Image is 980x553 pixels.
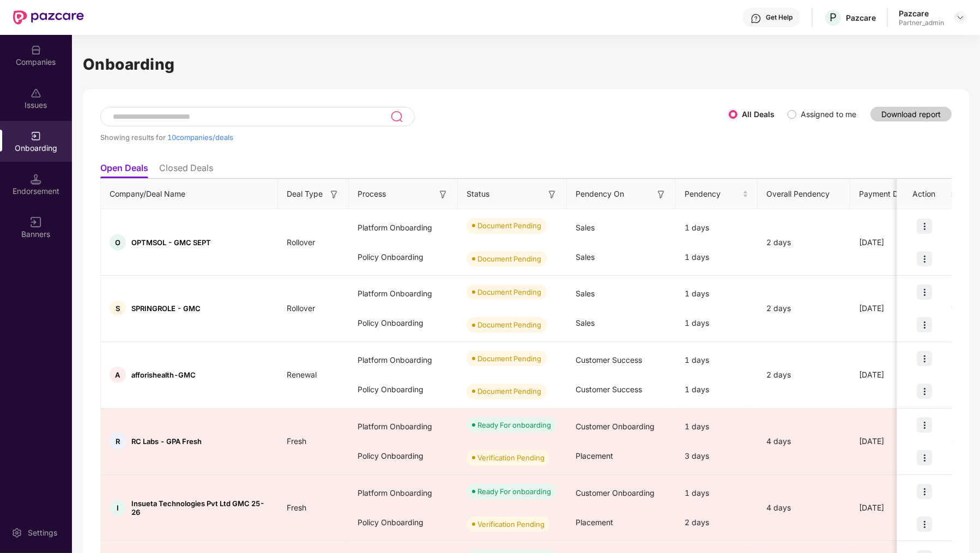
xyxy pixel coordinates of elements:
img: svg+xml;base64,PHN2ZyB3aWR0aD0iMTQuNSIgaGVpZ2h0PSIxNC41IiB2aWV3Qm94PSIwIDAgMTYgMTYiIGZpbGw9Im5vbm... [31,174,41,185]
img: svg+xml;base64,PHN2ZyBpZD0iQ29tcGFuaWVzIiB4bWxucz0iaHR0cDovL3d3dy53My5vcmcvMjAwMC9zdmciIHdpZHRoPS... [31,45,41,56]
span: Sales [576,223,595,232]
div: [DATE] [850,236,932,248]
span: Pendency [685,188,740,200]
div: 1 days [676,213,758,242]
img: New Pazcare Logo [13,10,84,25]
span: SPRINGROLE - GMC [131,304,201,313]
span: Rollover [278,303,324,313]
div: Settings [25,527,61,538]
span: Payment Done [859,188,915,200]
th: Payment Done [850,179,932,209]
label: All Deals [742,110,775,119]
span: Status [467,188,489,200]
div: S [110,300,126,317]
li: Open Deals [100,162,148,178]
img: svg+xml;base64,PHN2ZyB3aWR0aD0iMTYiIGhlaWdodD0iMTYiIHZpZXdCb3g9IjAgMCAxNiAxNiIgZmlsbD0ibm9uZSIgeG... [329,189,340,200]
div: O [110,234,126,251]
img: svg+xml;base64,PHN2ZyB3aWR0aD0iMTYiIGhlaWdodD0iMTYiIHZpZXdCb3g9IjAgMCAxNiAxNiIgZmlsbD0ibm9uZSIgeG... [547,189,558,200]
div: 2 days [758,302,850,314]
img: icon [917,417,932,433]
img: icon [917,450,932,465]
img: svg+xml;base64,PHN2ZyBpZD0iSGVscC0zMngzMiIgeG1sbnM9Imh0dHA6Ly93d3cudzMub3JnLzIwMDAvc3ZnIiB3aWR0aD... [751,13,761,24]
div: 4 days [758,502,850,514]
div: Ready For onboarding [477,486,551,497]
div: 1 days [676,279,758,308]
span: Sales [576,289,595,298]
th: Action [897,179,952,209]
div: 2 days [758,236,850,248]
img: icon [917,317,932,332]
span: Renewal [278,370,325,379]
span: Sales [576,318,595,327]
img: svg+xml;base64,PHN2ZyBpZD0iU2V0dGluZy0yMHgyMCIgeG1sbnM9Imh0dHA6Ly93d3cudzMub3JnLzIwMDAvc3ZnIiB3aW... [11,527,22,538]
span: Customer Onboarding [576,488,655,497]
img: icon [917,484,932,499]
span: Pendency On [576,188,624,200]
div: 1 days [676,242,758,272]
span: OPTMSOL - GMC SEPT [131,238,211,247]
div: Verification Pending [477,519,545,530]
span: Fresh [278,503,315,512]
div: Partner_admin [899,19,944,27]
span: Customer Onboarding [576,422,655,431]
div: 2 days [758,369,850,381]
span: Process [358,188,386,200]
div: Document Pending [477,353,541,364]
span: RC Labs - GPA Fresh [131,437,202,446]
div: A [110,367,126,383]
label: Assigned to me [801,110,856,119]
div: Policy Onboarding [349,441,458,471]
img: svg+xml;base64,PHN2ZyB3aWR0aD0iMTYiIGhlaWdodD0iMTYiIHZpZXdCb3g9IjAgMCAxNiAxNiIgZmlsbD0ibm9uZSIgeG... [438,189,449,200]
div: Ready For onboarding [477,420,551,430]
th: Overall Pendency [758,179,850,209]
div: [DATE] [850,502,932,514]
span: 10 companies/deals [167,133,233,142]
img: svg+xml;base64,PHN2ZyB3aWR0aD0iMjQiIGhlaWdodD0iMjUiIHZpZXdCb3g9IjAgMCAyNCAyNSIgZmlsbD0ibm9uZSIgeG... [390,110,403,123]
div: 1 days [676,308,758,338]
span: Placement [576,451,613,460]
th: Pendency [676,179,758,209]
div: 1 days [676,345,758,375]
div: Get Help [766,13,793,22]
div: Policy Onboarding [349,242,458,272]
img: icon [917,516,932,532]
span: Fresh [278,436,315,446]
span: Deal Type [287,188,323,200]
div: Platform Onboarding [349,478,458,508]
div: Document Pending [477,220,541,231]
img: svg+xml;base64,PHN2ZyBpZD0iRHJvcGRvd24tMzJ4MzIiIHhtbG5zPSJodHRwOi8vd3d3LnczLm9yZy8yMDAwL3N2ZyIgd2... [956,13,965,22]
img: svg+xml;base64,PHN2ZyB3aWR0aD0iMTYiIGhlaWdodD0iMTYiIHZpZXdCb3g9IjAgMCAxNiAxNiIgZmlsbD0ibm9uZSIgeG... [656,189,667,200]
span: Rollover [278,238,324,247]
span: Placement [576,518,613,527]
img: svg+xml;base64,PHN2ZyB3aWR0aD0iMTYiIGhlaWdodD0iMTYiIHZpZXdCb3g9IjAgMCAxNiAxNiIgZmlsbD0ibm9uZSIgeG... [31,217,41,228]
img: svg+xml;base64,PHN2ZyB3aWR0aD0iMjAiIGhlaWdodD0iMjAiIHZpZXdCb3g9IjAgMCAyMCAyMCIgZmlsbD0ibm9uZSIgeG... [31,131,41,142]
div: Document Pending [477,253,541,264]
div: R [110,433,126,449]
div: I [110,500,126,516]
div: Platform Onboarding [349,412,458,441]
div: Platform Onboarding [349,345,458,375]
div: 3 days [676,441,758,471]
div: Verification Pending [477,452,545,463]
div: Document Pending [477,287,541,297]
div: 1 days [676,478,758,508]
div: Pazcare [899,8,944,19]
div: Policy Onboarding [349,308,458,338]
th: Company/Deal Name [101,179,278,209]
div: [DATE] [850,369,932,381]
span: Customer Success [576,385,642,394]
li: Closed Deals [159,162,213,178]
div: 4 days [758,435,850,447]
h1: Onboarding [83,52,969,76]
div: Showing results for [100,133,729,142]
div: Platform Onboarding [349,279,458,308]
img: icon [917,251,932,266]
img: icon [917,218,932,234]
div: Policy Onboarding [349,508,458,537]
div: 2 days [676,508,758,537]
div: 1 days [676,375,758,404]
img: icon [917,284,932,300]
img: icon [917,384,932,399]
span: Insueta Technologies Pvt Ltd GMC 25-26 [131,499,269,516]
span: P [830,11,837,24]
